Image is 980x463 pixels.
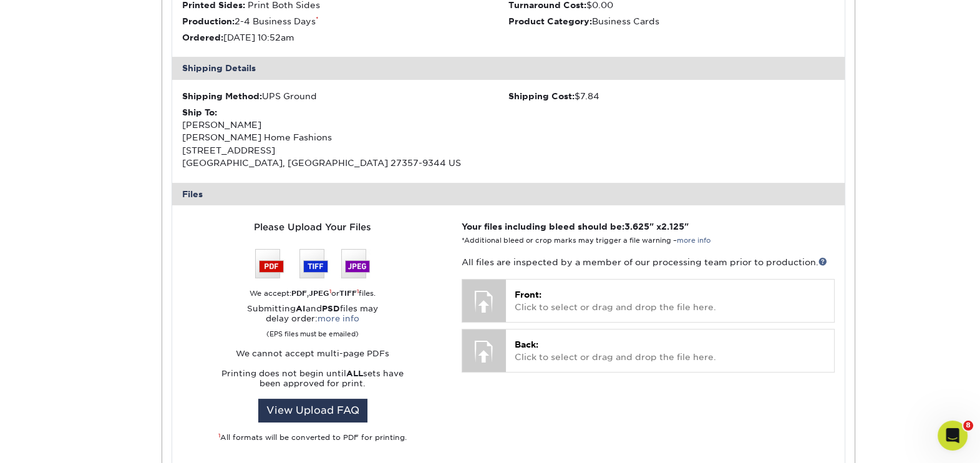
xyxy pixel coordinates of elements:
[508,16,592,26] strong: Product Category:
[20,271,190,294] a: [URL][DOMAIN_NAME]
[309,289,329,298] strong: JPEG
[963,421,973,431] span: 8
[20,137,42,149] a: here
[172,183,845,205] div: Files
[462,256,834,268] p: All files are inspected by a member of our processing team prior to production.
[258,399,367,422] a: View Upload FAQ
[11,341,239,363] textarea: Message…
[296,304,306,313] strong: AI
[322,304,340,313] strong: PSD
[677,236,711,245] a: more info
[182,107,217,117] strong: Ship To:
[218,432,220,439] sup: 1
[20,185,195,222] div: ***From [GEOGRAPHIC_DATA], be sure to check the box to include the bleed when saving your PDFs fo...
[182,288,443,299] div: We accept: , or files.
[462,236,711,245] small: *Additional bleed or crop marks may trigger a file warning –
[938,421,968,451] iframe: Intercom live chat
[508,91,575,101] strong: Shipping Cost:
[318,314,359,323] a: more info
[266,324,359,339] small: (EPS files must be emailed)
[515,290,541,300] span: Front:
[329,288,331,295] sup: 1
[182,32,223,42] strong: Ordered:
[182,16,235,26] strong: Production:
[339,289,357,298] strong: TIFF
[219,5,241,27] div: Close
[515,338,825,364] p: Click to select or drag and drop the file here.
[3,425,106,459] iframe: Google Customer Reviews
[182,106,508,170] div: [PERSON_NAME] [PERSON_NAME] Home Fashions [STREET_ADDRESS] [GEOGRAPHIC_DATA], [GEOGRAPHIC_DATA] 2...
[508,15,835,27] li: Business Cards
[182,90,508,102] div: UPS Ground
[515,339,538,349] span: Back:
[255,249,370,278] img: We accept: PSD, TIFF, or JPEG (JPG)
[79,368,89,378] button: Start recording
[291,289,307,298] strong: PDF
[61,16,124,28] p: Active 45m ago
[182,349,443,359] p: We cannot accept multi-page PDFs
[59,368,69,378] button: Upload attachment
[114,312,135,333] button: Scroll to bottom
[19,368,29,378] button: Emoji picker
[172,57,845,79] div: Shipping Details
[182,220,443,234] div: Please Upload Your Files
[182,31,508,44] li: [DATE] 10:52am
[20,95,195,132] div: If you need additional information about setting up the bleed for your files, you can click
[61,6,142,16] h1: [PERSON_NAME]
[182,15,508,27] li: 2-4 Business Days
[661,222,684,232] span: 2.125
[624,222,649,232] span: 3.625
[182,369,443,389] p: Printing does not begin until sets have been approved for print.
[508,90,835,102] div: $7.84
[39,368,49,378] button: Gif picker
[182,432,443,443] div: All formats will be converted to PDF for printing.
[357,288,359,295] sup: 1
[20,148,195,160] div: .
[195,5,219,29] button: Home
[515,288,825,314] p: Click to select or drag and drop the file here.
[182,91,262,101] strong: Shipping Method:
[20,246,195,308] div: If you have any questions about these issues or need further assistance, please visit our support...
[346,369,363,378] strong: ALL
[182,304,443,339] p: Submitting and files may delay order:
[462,222,689,232] strong: Your files including bleed should be: " x "
[213,363,234,383] button: Send a message…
